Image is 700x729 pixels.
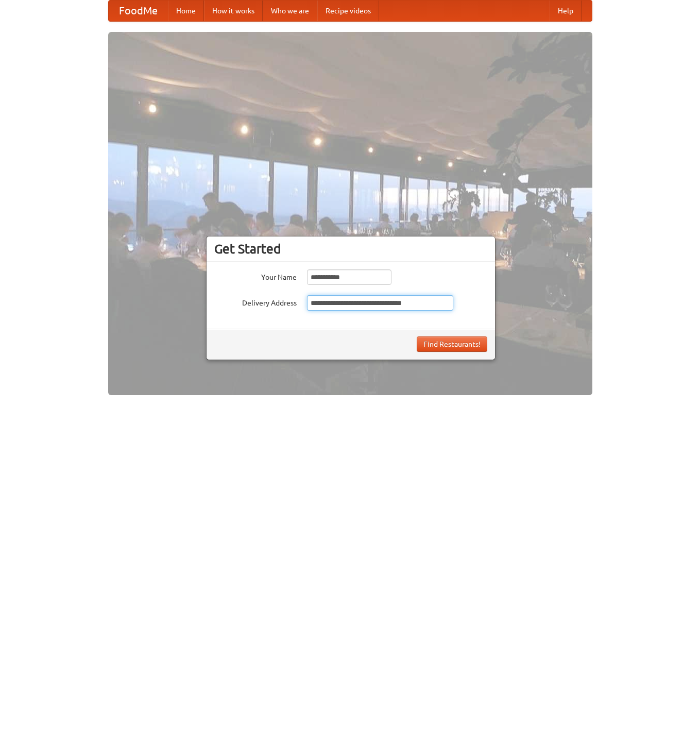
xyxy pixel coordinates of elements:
label: Delivery Address [214,295,297,308]
a: FoodMe [109,1,168,21]
label: Your Name [214,269,297,282]
button: Find Restaurants! [417,336,487,352]
a: Help [550,1,582,21]
a: Who we are [263,1,317,21]
h3: Get Started [214,241,487,257]
a: How it works [204,1,263,21]
a: Home [168,1,204,21]
a: Recipe videos [317,1,379,21]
